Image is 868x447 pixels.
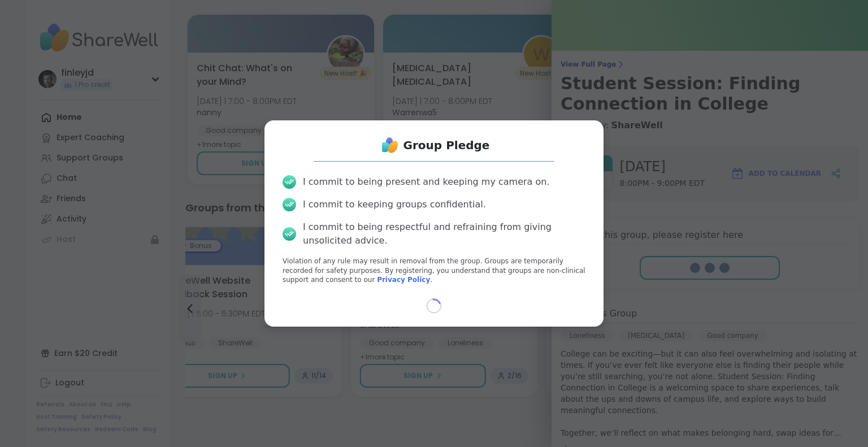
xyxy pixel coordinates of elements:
img: ShareWell Logo [379,134,401,157]
div: I commit to being respectful and refraining from giving unsolicited advice. [303,220,585,248]
div: I commit to being present and keeping my camera on. [303,175,549,189]
p: Violation of any rule may result in removal from the group. Groups are temporarily recorded for s... [283,257,585,285]
h1: Group Pledge [403,137,490,153]
div: I commit to keeping groups confidential. [303,198,486,211]
a: Privacy Policy [377,276,430,284]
